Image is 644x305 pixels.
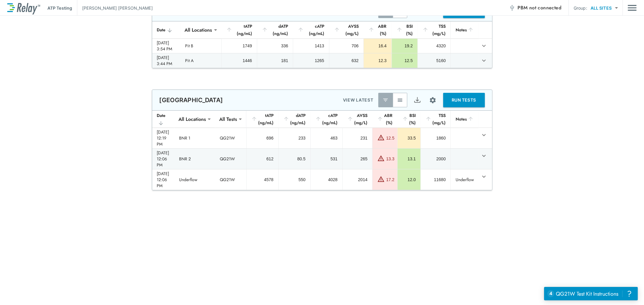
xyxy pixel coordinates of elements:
div: 696 [252,135,274,141]
td: Underflow [450,169,479,190]
img: Export Icon [414,96,421,104]
div: 2000 [426,156,446,162]
div: 80.5 [284,156,306,162]
img: Latest [383,97,389,103]
div: 4320 [423,43,446,49]
td: Pit A [181,53,221,68]
button: Export [410,93,425,107]
div: [DATE] 12:06 PM [157,171,169,189]
div: 13.1 [402,156,416,162]
button: expand row [479,151,489,161]
div: TSS (mg/L) [422,23,446,37]
td: BNR 1 [174,128,215,148]
div: 12.0 [402,177,416,183]
div: 550 [284,177,306,183]
img: LuminUltra Relay [7,2,40,14]
th: Date [152,21,181,39]
div: ABR (%) [368,23,387,37]
div: 2014 [348,177,367,183]
th: Date [152,111,174,128]
div: 181 [262,58,288,64]
span: PBM [517,4,561,12]
div: 231 [348,135,367,141]
div: [DATE] 12:06 PM [157,150,169,168]
p: ATP Testing [47,5,72,11]
div: Notes [456,26,474,33]
button: Site setup [425,92,441,108]
td: Underflow [174,169,215,190]
div: tATP (ng/mL) [226,23,252,37]
div: 1413 [298,43,324,49]
div: All Locations [181,24,216,36]
div: 265 [348,156,367,162]
p: Group: [574,5,587,11]
div: 12.3 [369,58,387,64]
button: PBM not connected [507,2,564,14]
div: 632 [334,58,359,64]
td: QG21W [215,128,246,148]
img: Warning [377,175,385,183]
div: dATP (ng/mL) [262,23,288,37]
img: Offline Icon [509,5,515,11]
div: All Tests [215,113,241,125]
div: 233 [284,135,306,141]
iframe: Resource center [544,287,638,300]
div: cATP (ng/mL) [298,23,324,37]
div: TSS (mg/L) [425,112,446,126]
div: tATP (ng/mL) [251,112,274,126]
div: 19.2 [397,43,413,49]
td: QG21W [215,169,246,190]
button: expand row [479,130,489,140]
div: 4578 [252,177,274,183]
div: 531 [316,156,338,162]
td: Pit B [181,39,221,53]
button: RUN TESTS [443,93,485,107]
div: BSI (%) [396,23,413,37]
div: All Locations [174,113,210,125]
img: Warning [377,134,385,141]
td: QG21W [215,149,246,169]
div: AVSS (mg/L) [347,112,367,126]
div: 1446 [226,58,252,64]
div: [DATE] 12:19 PM [157,129,169,147]
div: 12.5 [386,135,394,141]
div: AVSS (mg/L) [334,23,359,37]
div: 612 [252,156,274,162]
img: Settings Icon [429,96,437,104]
p: [GEOGRAPHIC_DATA] [159,96,223,104]
span: not connected [529,4,561,11]
table: sticky table [152,111,492,190]
img: Warning [377,155,385,162]
div: 706 [334,43,359,49]
td: BNR 2 [174,149,215,169]
button: expand row [479,55,489,66]
div: 5160 [423,58,446,64]
div: BSI (%) [402,112,416,126]
div: 16.4 [369,43,387,49]
button: expand row [479,171,489,182]
div: 1749 [226,43,252,49]
div: 11680 [426,177,446,183]
p: VIEW LATEST [343,96,373,104]
div: 12.5 [397,58,413,64]
div: 336 [262,43,288,49]
div: ABR (%) [377,112,392,126]
img: Drawer Icon [628,2,637,14]
div: 17.2 [386,177,394,183]
div: 13.3 [386,156,394,162]
div: dATP (ng/mL) [283,112,306,126]
div: [DATE] 3:54 PM [157,40,176,52]
div: 1265 [298,58,324,64]
div: [DATE] 3:44 PM [157,55,176,67]
img: View All [397,97,403,103]
table: sticky table [152,21,492,68]
button: Main menu [628,2,637,14]
div: 1860 [426,135,446,141]
div: 4028 [316,177,338,183]
div: Notes [456,115,474,123]
div: cATP (ng/mL) [315,112,338,126]
button: expand row [479,41,489,51]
